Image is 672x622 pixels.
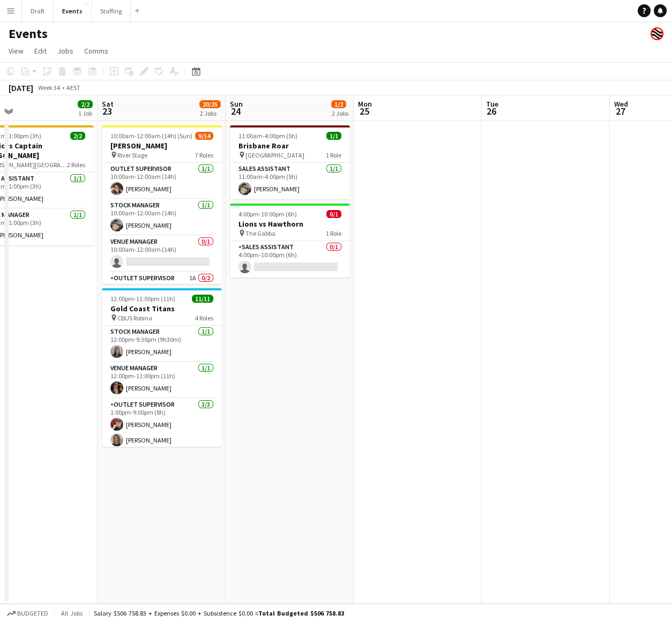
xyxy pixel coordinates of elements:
[613,105,628,117] span: 27
[230,204,350,278] app-job-card: 4:00pm-10:00pm (6h)0/1Lions vs Hawthorn The Gabba1 RoleSales Assistant0/14:00pm-10:00pm (6h)
[200,109,220,117] div: 2 Jobs
[53,44,78,58] a: Jobs
[117,151,147,159] span: River Stage
[70,132,85,140] span: 2/2
[54,1,92,21] button: Events
[326,229,341,237] span: 1 Role
[66,84,80,92] div: AEST
[102,199,222,236] app-card-role: Stock Manager1/110:00am-12:00am (14h)[PERSON_NAME]
[110,132,192,140] span: 10:00am-12:00am (14h) (Sun)
[331,100,346,108] span: 1/2
[59,609,85,617] span: All jobs
[332,109,348,117] div: 2 Jobs
[34,46,47,56] span: Edit
[326,210,341,218] span: 0/1
[9,46,24,56] span: View
[230,125,350,199] app-job-card: 11:00am-4:00pm (5h)1/1Brisbane Roar [GEOGRAPHIC_DATA]1 RoleSales Assistant1/111:00am-4:00pm (5h)[...
[102,288,222,447] app-job-card: 12:00pm-11:00pm (11h)11/11Gold Coast Titans CBUS Robina4 RolesStock Manager1/112:00pm-9:30pm (9h3...
[238,210,297,218] span: 4:00pm-10:00pm (6h)
[30,44,51,58] a: Edit
[358,99,372,109] span: Mon
[230,219,350,229] h3: Lions vs Hawthorn
[102,163,222,199] app-card-role: Outlet Supervisor1/110:00am-12:00am (14h)[PERSON_NAME]
[356,105,372,117] span: 25
[4,44,28,58] a: View
[326,151,341,159] span: 1 Role
[17,610,48,617] span: Budgeted
[84,46,108,56] span: Comms
[199,100,221,108] span: 20/25
[102,362,222,399] app-card-role: Venue Manager1/112:00pm-11:00pm (11h)[PERSON_NAME]
[78,100,93,108] span: 2/2
[102,99,114,109] span: Sat
[258,609,344,617] span: Total Budgeted $506 758.83
[92,1,131,21] button: Staffing
[486,99,498,109] span: Tue
[195,151,213,159] span: 7 Roles
[102,304,222,313] h3: Gold Coast Titans
[9,26,48,42] h1: Events
[195,314,213,322] span: 4 Roles
[9,83,33,93] div: [DATE]
[67,161,85,169] span: 2 Roles
[228,105,243,117] span: 24
[94,609,344,617] div: Salary $506 758.83 + Expenses $0.00 + Subsistence $0.00 =
[102,236,222,272] app-card-role: Venue Manager0/110:00am-12:00am (14h)
[484,105,498,117] span: 26
[102,141,222,151] h3: [PERSON_NAME]
[57,46,73,56] span: Jobs
[35,84,62,92] span: Week 34
[110,295,175,303] span: 12:00pm-11:00pm (11h)
[238,132,297,140] span: 11:00am-4:00pm (5h)
[192,295,213,303] span: 11/11
[230,141,350,151] h3: Brisbane Roar
[326,132,341,140] span: 1/1
[230,241,350,278] app-card-role: Sales Assistant0/14:00pm-10:00pm (6h)
[117,314,152,322] span: CBUS Robina
[80,44,113,58] a: Comms
[245,151,304,159] span: [GEOGRAPHIC_DATA]
[100,105,114,117] span: 23
[651,27,663,40] app-user-avatar: Event Merch
[102,125,222,284] app-job-card: 10:00am-12:00am (14h) (Sun)9/14[PERSON_NAME] River Stage7 RolesOutlet Supervisor1/110:00am-12:00a...
[230,163,350,199] app-card-role: Sales Assistant1/111:00am-4:00pm (5h)[PERSON_NAME]
[102,326,222,362] app-card-role: Stock Manager1/112:00pm-9:30pm (9h30m)[PERSON_NAME]
[614,99,628,109] span: Wed
[102,399,222,466] app-card-role: Outlet Supervisor3/31:00pm-9:00pm (8h)[PERSON_NAME][PERSON_NAME]
[78,109,92,117] div: 1 Job
[102,272,222,324] app-card-role: Outlet Supervisor1A0/212:00pm-11:30pm (11h30m)
[230,99,243,109] span: Sun
[22,1,54,21] button: Draft
[5,608,50,619] button: Budgeted
[245,229,275,237] span: The Gabba
[195,132,213,140] span: 9/14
